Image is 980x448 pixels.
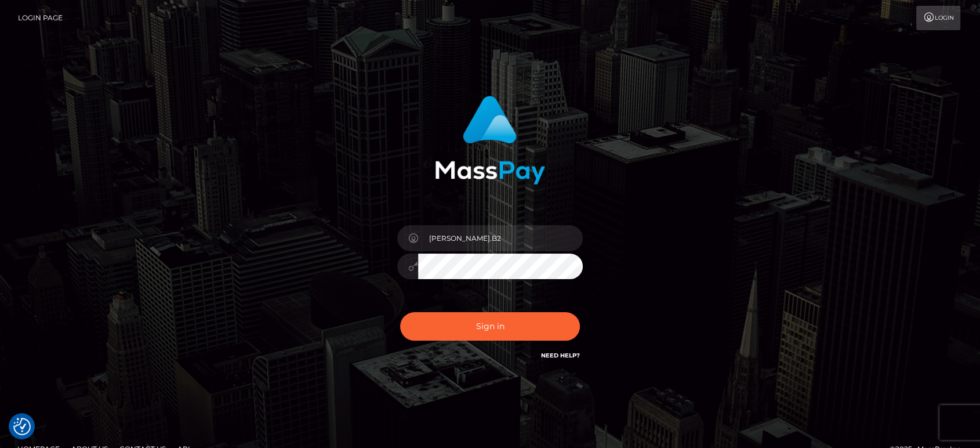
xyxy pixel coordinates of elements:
[418,225,583,251] input: Username...
[541,352,580,359] a: Need Help?
[18,6,63,30] a: Login Page
[13,418,31,435] button: Consent Preferences
[13,418,31,435] img: Revisit consent button
[916,6,960,30] a: Login
[435,96,545,185] img: MassPay Login
[400,312,580,341] button: Sign in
